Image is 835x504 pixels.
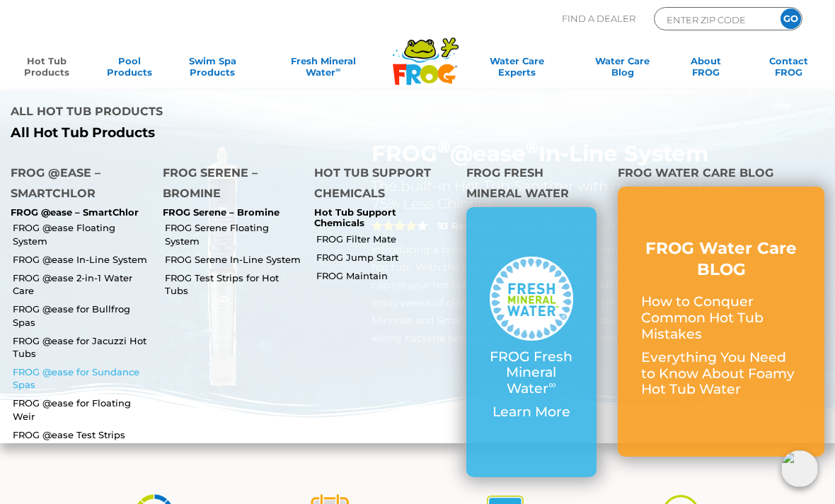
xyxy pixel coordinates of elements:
a: FROG Water Care BLOG How to Conquer Common Hot Tub Mistakes Everything You Need to Know About Foa... [641,238,801,406]
p: Everything You Need to Know About Foamy Hot Tub Water [641,350,801,398]
h4: FROG Water Care Blog [618,163,824,187]
sup: ∞ [335,66,340,74]
a: FROG @ease Test Strips [13,428,152,441]
h4: FROG Fresh Mineral Water [466,163,597,207]
a: FROG @ease for Jacuzzi Hot Tubs [13,334,152,360]
input: GO [781,8,801,29]
a: FROG Serene Floating System [165,221,304,247]
a: FROG Maintain [316,269,456,282]
p: FROG @ease – SmartChlor [11,207,142,218]
h4: All Hot Tub Products [11,101,407,125]
a: FROG Filter Mate [316,233,456,245]
a: FROG Test Strips for Hot Tubs [165,271,304,297]
a: FROG Jump Start [316,251,456,264]
a: Water CareExperts [462,55,572,83]
a: PoolProducts [97,55,161,83]
p: Hot Tub Support Chemicals [314,207,445,229]
p: Find A Dealer [562,7,635,30]
p: How to Conquer Common Hot Tub Mistakes [641,294,801,342]
a: FROG @ease for Bullfrog Spas [13,303,152,328]
p: FROG Fresh Mineral Water [490,349,574,397]
a: Swim SpaProducts [180,55,245,83]
p: Learn More [490,404,574,421]
h4: Hot Tub Support Chemicals [314,163,445,207]
h4: FROG Serene – Bromine [163,163,294,207]
a: Fresh MineralWater∞ [263,55,384,83]
a: FROG Fresh Mineral Water∞ Learn More [490,257,574,428]
h4: FROG @ease – SmartChlor [11,163,142,207]
a: All Hot Tub Products [11,125,407,141]
a: FROG @ease for Floating Weir [13,397,152,422]
p: FROG Serene – Bromine [163,207,294,218]
a: FROG @ease Floating System [13,221,152,247]
a: FROG @ease 2-in-1 Water Care [13,271,152,297]
a: ContactFROG [756,55,821,83]
a: FROG @ease In-Line System [13,253,152,266]
h3: FROG Water Care BLOG [641,238,801,281]
a: AboutFROG [674,55,738,83]
img: openIcon [781,450,818,487]
input: Zip Code Form [665,11,761,28]
a: Hot TubProducts [14,55,79,83]
a: Water CareBlog [590,55,655,83]
a: FROG @ease for Sundance Spas [13,365,152,391]
a: FROG Serene In-Line System [165,253,304,266]
sup: ∞ [548,378,555,391]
